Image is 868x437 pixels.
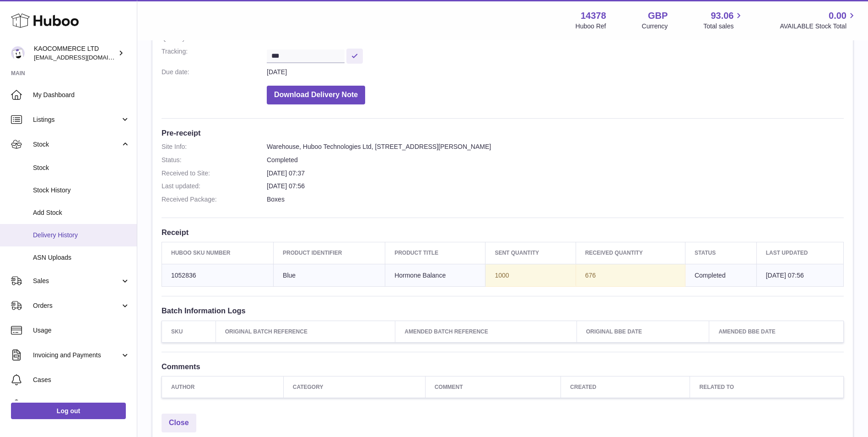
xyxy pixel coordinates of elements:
dt: Received Package: [162,195,267,204]
dd: [DATE] 07:37 [267,169,844,178]
dt: Last updated: [162,182,267,191]
span: AVAILABLE Stock Total [780,22,857,31]
td: Blue [274,264,385,287]
td: [DATE] 07:56 [756,264,843,287]
span: Sales [33,277,120,285]
dt: Site Info: [162,142,267,151]
td: 676 [576,264,685,287]
span: Stock [33,164,130,172]
th: Category [283,376,425,398]
th: SKU [162,321,216,342]
th: Comment [425,376,561,398]
dd: [DATE] [267,68,844,76]
th: Author [162,376,284,398]
a: Log out [11,403,126,419]
strong: 14378 [581,10,606,22]
div: Currency [642,22,668,31]
h3: Receipt [162,227,844,237]
th: Original BBE Date [577,321,709,342]
strong: GBP [648,10,668,22]
th: Sent Quantity [485,242,576,264]
span: [EMAIL_ADDRESS][DOMAIN_NAME] [34,54,135,61]
button: Download Delivery Note [267,86,365,104]
th: Last updated [756,242,843,264]
dd: Warehouse, Huboo Technologies Ltd, [STREET_ADDRESS][PERSON_NAME] [267,142,844,151]
span: Stock History [33,186,130,195]
td: Completed [685,264,756,287]
span: Listings [33,115,120,124]
th: Related to [690,376,844,398]
th: Created [561,376,690,398]
span: Usage [33,326,130,335]
a: 93.06 Total sales [703,10,744,31]
td: 1052836 [162,264,274,287]
img: internalAdmin-14378@internal.huboo.com [11,46,25,60]
span: ASN Uploads [33,253,130,262]
dd: Completed [267,156,844,164]
td: Hormone Balance [385,264,485,287]
span: My Dashboard [33,91,130,99]
span: 93.06 [711,10,733,22]
span: Add Stock [33,208,130,217]
dd: [DATE] 07:56 [267,182,844,191]
td: 1000 [485,264,576,287]
span: Delivery History [33,231,130,240]
span: Invoicing and Payments [33,351,120,360]
span: Orders [33,301,120,310]
th: Product Identifier [274,242,385,264]
div: KAOCOMMERCE LTD [34,44,116,62]
a: 0.00 AVAILABLE Stock Total [780,10,857,31]
span: 0.00 [829,10,846,22]
span: Cases [33,376,130,384]
th: Product title [385,242,485,264]
dt: Status: [162,156,267,164]
h3: Batch Information Logs [162,306,844,316]
dd: Boxes [267,195,844,204]
th: Amended BBE Date [709,321,844,342]
dt: Due date: [162,68,267,76]
dt: Received to Site: [162,169,267,178]
th: Huboo SKU Number [162,242,274,264]
a: Close [162,414,196,432]
h3: Comments [162,361,844,371]
th: Amended Batch Reference [395,321,577,342]
div: Huboo Ref [576,22,606,31]
span: Total sales [703,22,744,31]
h3: Pre-receipt [162,128,844,138]
dt: Tracking: [162,47,267,63]
span: Stock [33,140,120,149]
th: Received Quantity [576,242,685,264]
th: Original Batch Reference [216,321,395,342]
th: Status [685,242,756,264]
